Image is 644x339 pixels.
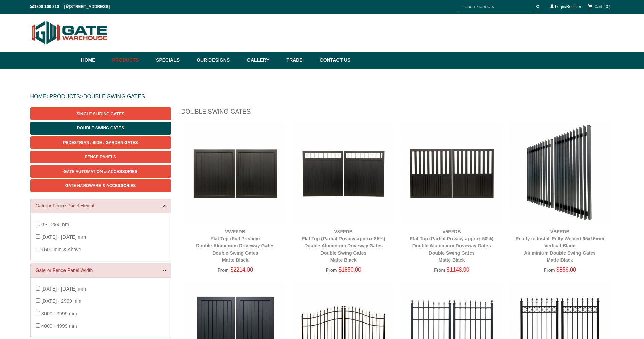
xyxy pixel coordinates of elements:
span: Gate Automation & Accessories [63,169,137,174]
a: VBFFDBReady to Install Fully Welded 65x16mm Vertical BladeAluminium Double Swing GatesMatte Black [516,229,604,263]
span: From [218,267,229,273]
a: Gate Automation & Accessories [30,165,171,178]
span: 4000 - 4999 mm [41,323,77,329]
span: Pedestrian / Side / Garden Gates [63,140,138,145]
img: VBFFDB - Ready to Install Fully Welded 65x16mm Vertical Blade - Aluminium Double Swing Gates - Ma... [509,123,611,224]
span: [DATE] - 2999 mm [41,298,81,304]
a: Products [109,52,153,69]
a: Our Designs [193,52,243,69]
span: [DATE] - [DATE] mm [41,286,86,292]
span: [DATE] - [DATE] mm [41,234,86,240]
span: $2214.00 [230,267,253,273]
a: Gate or Fence Panel Width [36,267,166,274]
span: 3000 - 3999 mm [41,311,77,316]
a: PRODUCTS [50,94,80,99]
span: $1148.00 [447,267,470,273]
h1: Double Swing Gates [181,107,614,119]
div: > > [30,86,614,107]
a: Single Sliding Gates [30,107,171,120]
a: HOME [30,94,47,99]
span: From [544,267,555,273]
span: From [434,267,445,273]
a: Gate or Fence Panel Height [36,202,166,210]
img: VWFFDB - Flat Top (Full Privacy) - Double Aluminium Driveway Gates - Double Swing Gates - Matte B... [185,123,286,224]
span: Fence Panels [85,155,116,159]
span: Gate Hardware & Accessories [65,183,136,188]
a: VWFFDBFlat Top (Full Privacy)Double Aluminium Driveway GatesDouble Swing GatesMatte Black [196,229,274,263]
a: DOUBLE SWING GATES [83,94,145,99]
a: Gallery [243,52,283,69]
span: Single Sliding Gates [77,112,124,116]
img: Gate Warehouse [30,17,109,48]
span: 1300 100 310 | [STREET_ADDRESS] [30,4,110,9]
span: $856.00 [556,267,576,273]
a: V8FFDBFlat Top (Partial Privacy approx.85%)Double Aluminium Driveway GatesDouble Swing GatesMatte... [302,229,385,263]
a: Specials [152,52,193,69]
a: Double Swing Gates [30,122,171,134]
input: SEARCH PRODUCTS [458,3,534,11]
a: Fence Panels [30,151,171,163]
a: Login/Register [555,4,581,9]
span: 0 - 1299 mm [41,222,69,227]
span: From [326,267,337,273]
a: Contact Us [316,52,351,69]
a: Pedestrian / Side / Garden Gates [30,136,171,149]
img: V8FFDB - Flat Top (Partial Privacy approx.85%) - Double Aluminium Driveway Gates - Double Swing G... [293,123,394,224]
span: Double Swing Gates [77,126,124,131]
img: V5FFDB - Flat Top (Partial Privacy approx.50%) - Double Aluminium Driveway Gates - Double Swing G... [401,123,502,224]
a: V5FFDBFlat Top (Partial Privacy approx.50%)Double Aluminium Driveway GatesDouble Swing GatesMatte... [410,229,494,263]
span: $1850.00 [338,267,361,273]
a: Home [81,52,109,69]
a: Trade [283,52,316,69]
span: 1600 mm & Above [41,247,81,252]
span: Cart ( 0 ) [594,4,610,9]
a: Gate Hardware & Accessories [30,179,171,192]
